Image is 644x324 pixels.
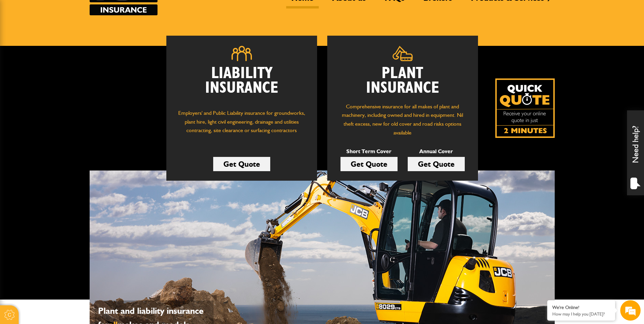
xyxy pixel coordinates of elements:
h2: Plant Insurance [337,66,468,95]
a: Get your insurance quote isn just 2-minutes [495,78,555,138]
p: Short Term Cover [341,147,398,156]
a: Get Quote [341,157,398,171]
div: Need help? [627,110,644,195]
p: Comprehensive insurance for all makes of plant and machinery, including owned and hired in equipm... [337,102,468,137]
p: How may I help you today? [552,311,610,317]
div: We're Online! [552,305,610,310]
img: Quick Quote [495,78,555,138]
p: Annual Cover [408,147,465,156]
a: Get Quote [408,157,465,171]
a: Get Quote [213,157,270,171]
p: Employers' and Public Liability insurance for groundworks, plant hire, light civil engineering, d... [177,109,307,141]
h2: Liability Insurance [177,66,307,102]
